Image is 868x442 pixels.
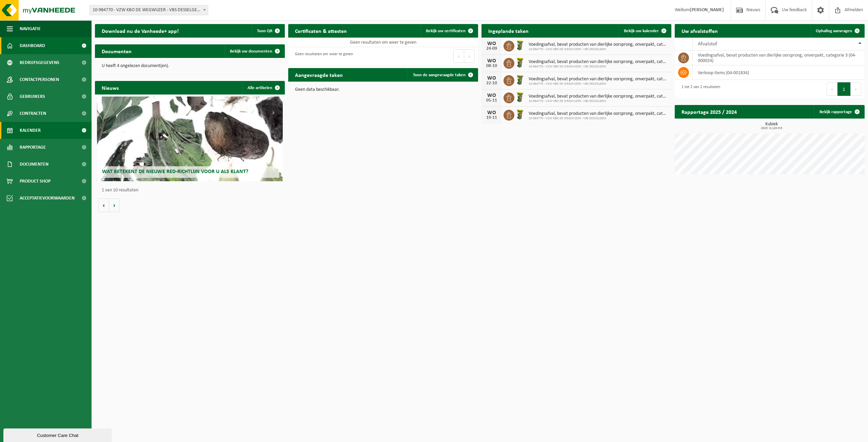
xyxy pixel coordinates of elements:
img: WB-0060-HPE-GN-50 [514,91,526,103]
span: Kalender [20,122,41,139]
h2: Rapportage 2025 / 2024 [675,105,744,118]
span: Acceptatievoorwaarden [20,190,75,207]
button: Previous [453,49,464,63]
div: 19-11 [485,115,498,120]
span: Ophaling aanvragen [816,29,852,33]
span: Voedingsafval, bevat producten van dierlijke oorsprong, onverpakt, categorie 3 [529,42,668,47]
p: 1 van 10 resultaten [102,188,281,193]
div: 24-09 [485,46,498,51]
a: Bekijk uw kalender [618,24,671,38]
span: 10-984770 - VZW KBO DE WEGWIJZER - VBS DESSELGEM - DESSELGEM [90,5,208,15]
span: 10-984770 - VZW KBO DE WEGWIJZER - VBS DESSELGEM [529,99,668,103]
div: Geen resultaten om weer te geven [292,49,353,64]
div: 05-11 [485,98,498,103]
img: WB-0060-HPE-GN-50 [514,40,526,51]
span: Bekijk uw kalender [624,29,659,33]
img: WB-0060-HPE-GN-50 [514,109,526,120]
span: Afvalstof [698,41,717,47]
span: Product Shop [20,173,51,190]
img: WB-0060-HPE-GN-50 [514,74,526,86]
span: Bekijk uw documenten [230,49,272,54]
span: Navigatie [20,20,41,37]
span: 10-984770 - VZW KBO DE WEGWIJZER - VBS DESSELGEM [529,65,668,69]
img: WB-0060-HPE-GN-50 [514,57,526,68]
button: 1 [837,82,851,96]
div: WO [485,58,498,64]
span: 10-984770 - VZW KBO DE WEGWIJZER - VBS DESSELGEM - DESSELGEM [90,5,208,15]
span: Voedingsafval, bevat producten van dierlijke oorsprong, onverpakt, categorie 3 [529,111,668,117]
span: Gebruikers [20,88,45,105]
span: Voedingsafval, bevat producten van dierlijke oorsprong, onverpakt, categorie 3 [529,94,668,99]
span: 10-984770 - VZW KBO DE WEGWIJZER - VBS DESSELGEM [529,47,668,51]
div: WO [485,76,498,81]
h2: Download nu de Vanheede+ app! [95,24,185,37]
td: verkoop items (04-001834) [693,65,865,80]
button: Next [851,82,861,96]
iframe: chat widget [3,427,113,442]
span: Contactpersonen [20,71,59,88]
h3: Kubiek [678,122,865,130]
strong: [PERSON_NAME] [690,7,724,13]
h2: Ingeplande taken [481,24,535,37]
div: 22-10 [485,81,498,86]
p: U heeft 4 ongelezen document(en). [102,64,278,68]
div: WO [485,110,498,115]
button: Toon QR [252,24,284,38]
button: Next [464,49,475,63]
div: 1 tot 2 van 2 resultaten [678,82,720,97]
span: Voedingsafval, bevat producten van dierlijke oorsprong, onverpakt, categorie 3 [529,59,668,65]
h2: Uw afvalstoffen [675,24,725,37]
span: Bedrijfsgegevens [20,54,59,71]
span: Toon QR [257,29,272,33]
a: Ophaling aanvragen [810,24,864,38]
a: Bekijk uw certificaten [420,24,477,38]
span: 10-984770 - VZW KBO DE WEGWIJZER - VBS DESSELGEM [529,82,668,86]
h2: Documenten [95,44,138,58]
div: 08-10 [485,64,498,68]
div: WO [485,93,498,98]
h2: Nieuws [95,81,125,94]
td: voedingsafval, bevat producten van dierlijke oorsprong, onverpakt, categorie 3 (04-000024) [693,50,865,65]
button: Vorige [98,198,109,212]
span: Documenten [20,156,48,173]
span: Bekijk uw certificaten [426,29,466,33]
h2: Certificaten & attesten [288,24,354,37]
div: WO [485,41,498,46]
a: Toon de aangevraagde taken [408,68,477,82]
p: Geen data beschikbaar. [295,87,471,92]
a: Bekijk uw documenten [224,44,284,58]
span: Rapportage [20,139,46,156]
span: Wat betekent de nieuwe RED-richtlijn voor u als klant? [102,169,248,174]
a: Bekijk rapportage [814,105,864,119]
span: Dashboard [20,37,45,54]
span: 10-984770 - VZW KBO DE WEGWIJZER - VBS DESSELGEM [529,117,668,121]
a: Wat betekent de nieuwe RED-richtlijn voor u als klant? [97,97,283,181]
button: Previous [827,82,837,96]
h2: Aangevraagde taken [288,68,350,81]
a: Alle artikelen [242,81,284,94]
button: Volgende [109,198,120,212]
span: 2025: 0,120 m3 [678,127,865,130]
span: Contracten [20,105,46,122]
span: Toon de aangevraagde taken [413,73,466,77]
td: Geen resultaten om weer te geven [288,38,478,47]
span: Voedingsafval, bevat producten van dierlijke oorsprong, onverpakt, categorie 3 [529,77,668,82]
